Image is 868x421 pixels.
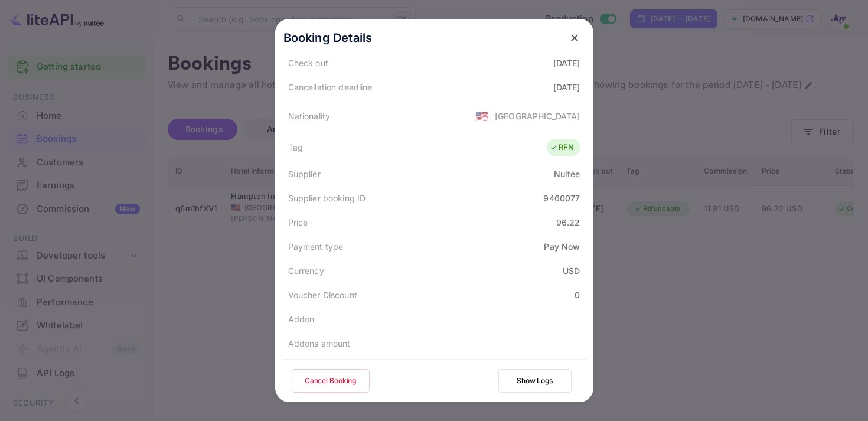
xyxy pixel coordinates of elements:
div: Nuitée [554,168,580,180]
div: 96.22 [556,216,580,229]
div: Currency [288,265,324,277]
div: Nationality [288,110,331,122]
button: Cancel Booking [292,369,370,393]
div: [GEOGRAPHIC_DATA] [495,110,580,122]
div: Cancellation deadline [288,81,373,93]
div: [DATE] [553,81,580,93]
div: Voucher Discount [288,289,357,301]
div: Addon [288,313,315,325]
span: United States [475,105,489,126]
div: Check out [288,57,328,69]
div: 9460077 [543,192,580,204]
div: RFN [550,142,574,154]
button: Show Logs [498,369,572,393]
div: 0 [575,289,580,301]
div: Addons amount [288,337,351,350]
div: Tag [288,141,303,154]
div: Price [288,216,308,229]
div: Payment type [288,240,344,253]
div: Supplier booking ID [288,192,366,204]
p: Booking Details [283,29,373,47]
div: [DATE] [553,57,580,69]
div: Supplier [288,168,321,180]
button: close [564,27,585,48]
div: Pay Now [544,240,580,253]
div: USD [563,265,580,277]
